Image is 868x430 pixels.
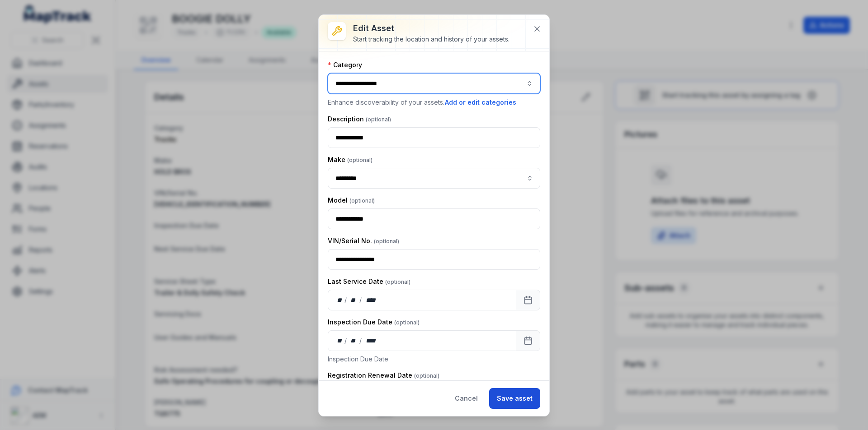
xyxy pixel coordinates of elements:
[516,290,540,310] button: Calendar
[328,60,362,69] label: Category
[363,296,379,305] div: year,
[335,296,344,305] div: day,
[328,355,540,364] p: Inspection Due Date
[328,196,375,205] label: Model
[359,336,363,345] div: /
[328,115,391,124] label: Description
[344,336,348,345] div: /
[328,277,410,286] label: Last Service Date
[489,388,540,409] button: Save asset
[328,97,540,107] p: Enhance discoverability of your assets.
[348,336,360,345] div: month,
[363,336,379,345] div: year,
[447,388,486,409] button: Cancel
[353,35,509,44] div: Start tracking the location and history of your assets.
[328,371,439,380] label: Registration Renewal Date
[353,22,509,35] h3: Edit asset
[348,296,360,305] div: month,
[335,336,344,345] div: day,
[344,296,348,305] div: /
[328,168,540,189] input: asset-edit:cf[8261eee4-602e-4976-b39b-47b762924e3f]-label
[328,318,420,327] label: Inspection Due Date
[328,236,399,245] label: VIN/Serial No.
[516,330,540,351] button: Calendar
[359,296,363,305] div: /
[328,155,373,164] label: Make
[444,97,517,107] button: Add or edit categories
